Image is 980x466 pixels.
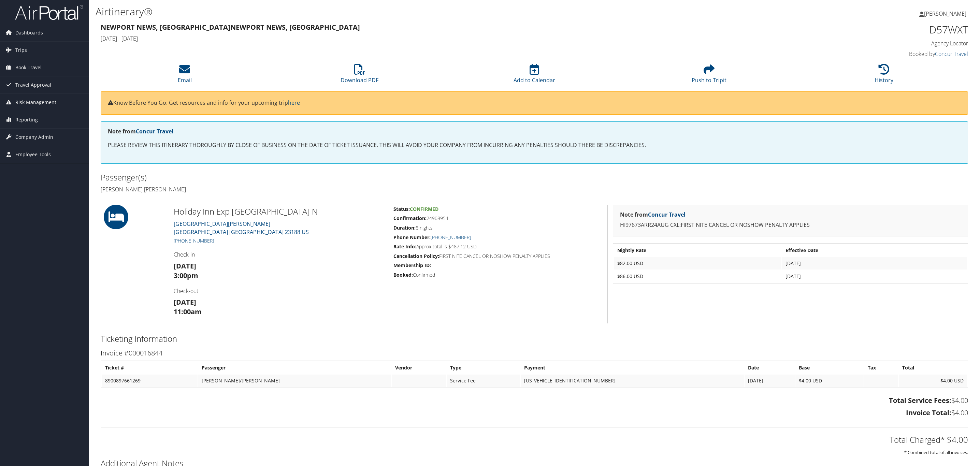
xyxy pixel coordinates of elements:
[101,35,749,42] h4: [DATE] - [DATE]
[393,253,439,259] strong: Cancellation Policy:
[101,396,968,405] h3: $4.00
[648,211,686,218] a: Concur Travel
[899,375,967,387] td: $4.00 USD
[393,243,602,250] h5: Approx total is $487.12 USD
[521,362,744,374] th: Payment
[864,362,898,374] th: Tax
[620,221,961,230] p: HI97673ARR24AUG CXL:FIRST NITE CANCEL OR NOSHOW PENALTY APPLIES
[288,99,300,106] a: here
[692,68,726,84] a: Push to Tripit
[795,362,864,374] th: Base
[102,362,198,374] th: Ticket #
[174,251,383,258] h4: Check-in
[521,375,744,387] td: [US_VEHICLE_IDENTIFICATION_NUMBER]
[15,146,51,163] span: Employee Tools
[101,172,529,183] h2: Passenger(s)
[393,272,413,278] strong: Booked:
[101,434,968,446] h2: Total Charged* $4.00
[174,220,309,236] a: [GEOGRAPHIC_DATA][PERSON_NAME][GEOGRAPHIC_DATA] [GEOGRAPHIC_DATA] 23188 US
[15,129,53,146] span: Company Admin
[198,362,391,374] th: Passenger
[614,244,781,257] th: Nightly Rate
[174,261,196,271] strong: [DATE]
[102,375,198,387] td: 8900897661269
[393,215,427,221] strong: Confirmation:
[393,243,416,250] strong: Rate Info:
[795,375,864,387] td: $4.00 USD
[101,333,968,345] h2: Ticketing Information
[393,224,602,231] h5: 5 nights
[782,244,967,257] th: Effective Date
[108,141,961,150] p: PLEASE REVIEW THIS ITINERARY THOROUGHLY BY CLOSE OF BUSINESS ON THE DATE OF TICKET ISSUANCE. THIS...
[393,272,602,278] h5: Confirmed
[904,449,968,455] small: * Combined total of all invoices.
[108,99,961,107] p: Know Before You Go: Get resources and info for your upcoming trip
[393,215,602,222] h5: 24908954
[919,3,973,24] a: [PERSON_NAME]
[108,128,173,135] strong: Note from
[15,42,27,59] span: Trips
[392,362,446,374] th: Vendor
[393,253,602,260] h5: FIRST NITE CANCEL OR NOSHOW PENALTY APPLIES
[514,68,555,84] a: Add to Calendar
[447,362,520,374] th: Type
[136,128,173,135] a: Concur Travel
[759,23,968,37] h1: D57WXT
[15,111,38,128] span: Reporting
[889,396,951,405] strong: Total Service Fees:
[174,287,383,295] h4: Check-out
[431,234,471,241] a: [PHONE_NUMBER]
[15,94,56,111] span: Risk Management
[15,59,42,76] span: Book Travel
[15,4,83,20] img: airportal-logo.png
[620,211,686,218] strong: Note from
[759,40,968,47] h4: Agency Locator
[101,186,529,193] h4: [PERSON_NAME] [PERSON_NAME]
[393,224,416,231] strong: Duration:
[101,408,968,418] h3: $4.00
[341,68,378,84] a: Download PDF
[899,362,967,374] th: Total
[174,297,196,307] strong: [DATE]
[178,68,192,84] a: Email
[174,237,214,244] a: [PHONE_NUMBER]
[174,271,198,280] strong: 3:00pm
[101,23,360,32] strong: Newport News, [GEOGRAPHIC_DATA] Newport News, [GEOGRAPHIC_DATA]
[15,24,43,41] span: Dashboards
[393,234,431,241] strong: Phone Number:
[745,362,795,374] th: Date
[101,348,968,358] h3: Invoice #000016844
[875,68,893,84] a: History
[447,375,520,387] td: Service Fee
[15,76,51,93] span: Travel Approval
[614,270,781,282] td: $86.00 USD
[924,10,966,17] span: [PERSON_NAME]
[782,270,967,282] td: [DATE]
[96,4,681,19] h1: Airtinerary®
[759,50,968,58] h4: Booked by
[174,206,383,217] h2: Holiday Inn Exp [GEOGRAPHIC_DATA] N
[393,262,431,268] strong: Membership ID:
[745,375,795,387] td: [DATE]
[174,307,202,316] strong: 11:00am
[410,206,438,212] span: Confirmed
[782,257,967,270] td: [DATE]
[198,375,391,387] td: [PERSON_NAME]/[PERSON_NAME]
[935,50,968,58] a: Concur Travel
[906,408,951,417] strong: Invoice Total:
[614,257,781,270] td: $82.00 USD
[393,206,410,212] strong: Status:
